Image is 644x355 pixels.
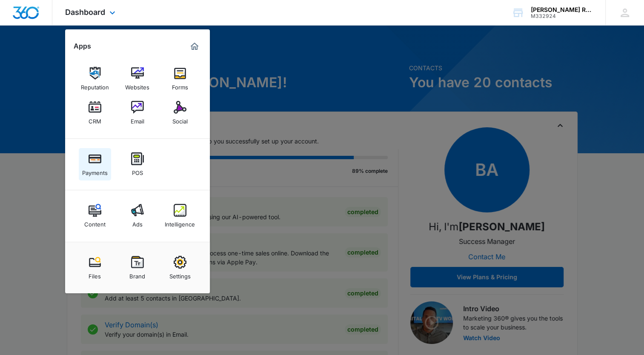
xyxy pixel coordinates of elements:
[131,114,144,125] div: Email
[121,63,154,95] a: Websites
[129,269,145,280] div: Brand
[164,200,196,232] a: Intelligence
[79,200,111,232] a: Content
[84,217,106,228] div: Content
[125,80,149,91] div: Websites
[79,148,111,180] a: Payments
[65,8,105,17] span: Dashboard
[165,217,195,228] div: Intelligence
[89,114,101,125] div: CRM
[164,63,196,95] a: Forms
[172,80,188,91] div: Forms
[169,269,191,280] div: Settings
[121,97,154,129] a: Email
[132,165,143,176] div: POS
[531,6,593,13] div: account name
[82,165,108,176] div: Payments
[79,63,111,95] a: Reputation
[79,97,111,129] a: CRM
[81,80,109,91] div: Reputation
[121,148,154,180] a: POS
[74,42,91,50] h2: Apps
[89,269,101,280] div: Files
[531,13,593,19] div: account id
[79,252,111,284] a: Files
[164,97,196,129] a: Social
[121,200,154,232] a: Ads
[188,40,201,53] a: Marketing 360® Dashboard
[172,114,188,125] div: Social
[121,252,154,284] a: Brand
[164,252,196,284] a: Settings
[132,217,143,228] div: Ads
